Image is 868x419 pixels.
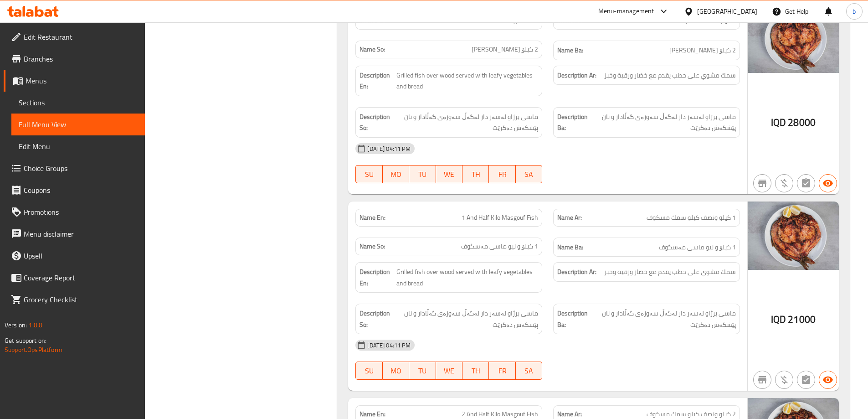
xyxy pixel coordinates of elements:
[28,319,42,331] span: 1.0.0
[360,213,385,222] strong: Name En:
[797,174,815,192] button: Not has choices
[591,308,736,330] span: ماسی برژاو لەسەر دار لەگەڵ سەوزەی گەڵادار و نان پێشکەش دەکرێت
[819,174,837,192] button: Available
[11,114,145,135] a: Full Menu View
[360,266,395,289] strong: Description En:
[4,70,145,92] a: Menus
[4,223,145,245] a: Menu disclaimer
[598,6,654,17] div: Menu-management
[394,111,538,134] span: ماسی برژاو لەسەر دار لەگەڵ سەوزەی گەڵادار و نان پێشکەش دەکرێت
[360,242,385,251] strong: Name So:
[355,362,382,380] button: SU
[516,362,542,380] button: SA
[24,228,138,239] span: Menu disclaimer
[360,168,379,181] span: SU
[797,371,815,389] button: Not has choices
[5,335,46,347] span: Get support on:
[4,48,145,70] a: Branches
[519,168,539,181] span: SA
[489,165,515,183] button: FR
[383,165,409,183] button: MO
[4,245,145,267] a: Upsell
[355,165,382,183] button: SU
[659,242,736,253] span: 1 کیلۆ و نیو ماسی مەسگوف
[364,145,414,153] span: [DATE] 04:11 PM
[386,364,406,378] span: MO
[775,371,793,389] button: Purchased item
[557,409,582,419] strong: Name Ar:
[462,213,538,222] span: 1 And Half Kilo Masgouf Fish
[771,114,786,131] span: IQD
[647,213,736,222] span: 1 كيلو ونصف كيلو سمك مسكوف
[24,207,138,217] span: Promotions
[24,294,138,305] span: Grocery Checklist
[819,371,837,389] button: Available
[360,16,385,26] strong: Name En:
[678,16,736,26] span: 2 كيلو سمك مسكوف
[5,319,27,331] span: Version:
[24,185,138,196] span: Coupons
[489,362,515,380] button: FR
[493,364,512,378] span: FR
[409,362,436,380] button: TU
[557,16,582,26] strong: Name Ar:
[24,53,138,64] span: Branches
[591,111,736,134] span: ماسی برژاو لەسەر دار لەگەڵ سەوزەی گەڵادار و نان پێشکەش دەکرێت
[26,75,138,86] span: Menus
[436,165,462,183] button: WE
[4,157,145,179] a: Choice Groups
[604,266,736,278] span: سمك مشوي على حطب يقدم مع خضار ورقية وخبز
[5,344,62,356] a: Support.OpsPlatform
[396,266,538,289] span: Grilled fish over wood served with leafy vegetables and bread
[19,141,138,152] span: Edit Menu
[557,70,596,81] strong: Description Ar:
[647,409,736,419] span: 2 كيلو ونصف كيلو سمك مسكوف
[853,6,856,16] span: b
[360,364,379,378] span: SU
[557,111,590,134] strong: Description Ba:
[557,213,582,222] strong: Name Ar:
[360,308,391,330] strong: Description So:
[24,163,138,174] span: Choice Groups
[413,168,432,181] span: TU
[753,371,771,389] button: Not branch specific item
[19,119,138,130] span: Full Menu View
[788,114,816,131] span: 28000
[771,310,786,328] span: IQD
[360,45,385,54] strong: Name So:
[24,31,138,42] span: Edit Restaurant
[669,45,736,56] span: 2 کیلۆ [PERSON_NAME]
[4,289,145,310] a: Grocery Checklist
[486,16,538,26] span: 2 Kilo Masgouf Fish
[383,362,409,380] button: MO
[472,45,538,54] span: 2 کیلۆ [PERSON_NAME]
[748,5,839,73] img: 2_%D9%83%D9%8A%D9%84%D9%88_%D8%B3%D9%85%D9%83_%D9%85%D8%B3%D9%83%D9%88%D9%81638956239718498096.jpg
[462,165,489,183] button: TH
[413,364,432,378] span: TU
[788,310,816,328] span: 21000
[748,202,839,270] img: 1_%D9%83%D9%8A%D9%84%D9%88_%D9%88%D9%86%D8%B5%D9%81_%D8%A7%D9%84%D9%83%D9%8A%D9%84%D9%88_%D8%B3%D...
[519,364,539,378] span: SA
[557,266,596,278] strong: Description Ar:
[461,242,538,251] span: 1 کیلۆ و نیو ماسی مەسگوف
[462,409,538,419] span: 2 And Half Kilo Masgouf Fish
[493,168,512,181] span: FR
[697,6,757,16] div: [GEOGRAPHIC_DATA]
[394,308,538,330] span: ماسی برژاو لەسەر دار لەگەڵ سەوزەی گەڵادار و نان پێشکەش دەکرێت
[19,97,138,108] span: Sections
[360,70,395,92] strong: Description En:
[360,111,391,134] strong: Description So:
[4,179,145,201] a: Coupons
[466,364,485,378] span: TH
[409,165,436,183] button: TU
[386,168,406,181] span: MO
[604,70,736,81] span: سمك مشوي على حطب يقدم مع خضار ورقية وخبز
[24,250,138,261] span: Upsell
[440,168,459,181] span: WE
[466,168,485,181] span: TH
[436,362,462,380] button: WE
[557,308,590,330] strong: Description Ba:
[516,165,542,183] button: SA
[11,92,145,114] a: Sections
[360,409,385,419] strong: Name En:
